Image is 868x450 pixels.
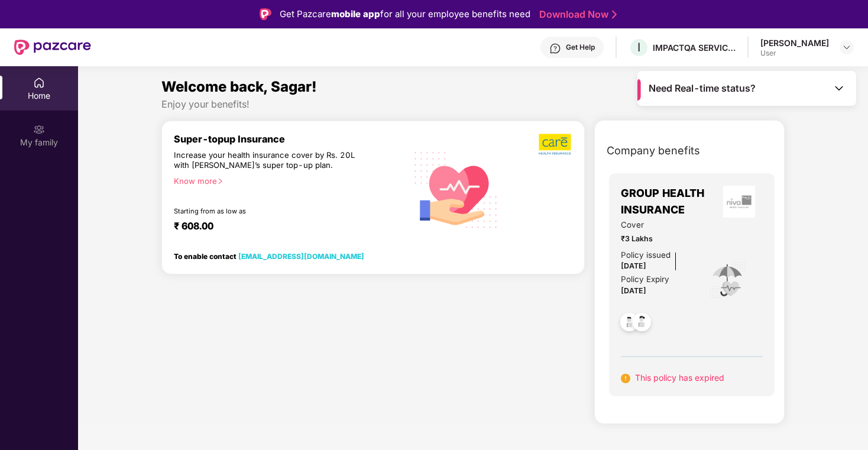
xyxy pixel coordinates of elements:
[549,43,561,54] img: svg+xml;base64,PHN2ZyBpZD0iSGVscC0zMngzMiIgeG1sbnM9Imh0dHA6Ly93d3cudzMub3JnLzIwMDAvc3ZnIiB3aWR0aD...
[708,261,747,300] img: icon
[566,43,595,52] div: Get Help
[842,43,851,52] img: svg+xml;base64,PHN2ZyBpZD0iRHJvcGRvd24tMzJ4MzIiIHhtbG5zPSJodHRwOi8vd3d3LnczLm9yZy8yMDAwL3N2ZyIgd2...
[174,252,364,260] div: To enable contact
[174,176,399,184] div: Know more
[637,40,640,54] span: I
[406,138,506,239] img: svg+xml;base64,PHN2ZyB4bWxucz0iaHR0cDovL3d3dy53My5vcmcvMjAwMC9zdmciIHhtbG5zOnhsaW5rPSJodHRwOi8vd3...
[621,233,692,244] span: ₹3 Lakhs
[14,40,91,55] img: New Pazcare Logo
[760,37,829,48] div: [PERSON_NAME]
[627,309,656,338] img: svg+xml;base64,PHN2ZyB4bWxucz0iaHR0cDovL3d3dy53My5vcmcvMjAwMC9zdmciIHdpZHRoPSI0OC45NDMiIGhlaWdodD...
[217,178,224,184] span: right
[174,150,355,171] div: Increase your health insurance cover by Rs. 20L with [PERSON_NAME]’s super top-up plan.
[653,42,736,53] div: IMPACTQA SERVICES PRIVATE LIMITED
[615,309,644,338] img: svg+xml;base64,PHN2ZyB4bWxucz0iaHR0cDovL3d3dy53My5vcmcvMjAwMC9zdmciIHdpZHRoPSI0OC45NDMiIGhlaWdodD...
[621,219,692,231] span: Cover
[612,8,617,21] img: Stroke
[260,8,271,20] img: Logo
[174,220,394,234] div: ₹ 608.00
[621,249,671,261] div: Policy issued
[174,133,406,145] div: Super-topup Insurance
[621,261,646,270] span: [DATE]
[539,133,572,156] img: b5dec4f62d2307b9de63beb79f102df3.png
[539,8,613,21] a: Download Now
[833,82,845,94] img: Toggle Icon
[238,252,364,261] a: [EMAIL_ADDRESS][DOMAIN_NAME]
[161,78,317,95] span: Welcome back, Sagar!
[161,98,785,111] div: Enjoy your benefits!
[621,286,646,295] span: [DATE]
[635,373,724,383] span: This policy has expired
[174,207,356,215] div: Starting from as low as
[33,124,45,135] img: svg+xml;base64,PHN2ZyB3aWR0aD0iMjAiIGhlaWdodD0iMjAiIHZpZXdCb3g9IjAgMCAyMCAyMCIgZmlsbD0ibm9uZSIgeG...
[331,8,380,20] strong: mobile app
[280,7,530,21] div: Get Pazcare for all your employee benefits need
[723,186,755,218] img: insurerLogo
[621,185,716,219] span: GROUP HEALTH INSURANCE
[621,374,630,383] img: svg+xml;base64,PHN2ZyB4bWxucz0iaHR0cDovL3d3dy53My5vcmcvMjAwMC9zdmciIHdpZHRoPSIxNiIgaGVpZ2h0PSIxNi...
[621,273,669,286] div: Policy Expiry
[33,77,45,89] img: svg+xml;base64,PHN2ZyBpZD0iSG9tZSIgeG1sbnM9Imh0dHA6Ly93d3cudzMub3JnLzIwMDAvc3ZnIiB3aWR0aD0iMjAiIG...
[760,48,829,58] div: User
[607,143,700,159] span: Company benefits
[649,82,756,95] span: Need Real-time status?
